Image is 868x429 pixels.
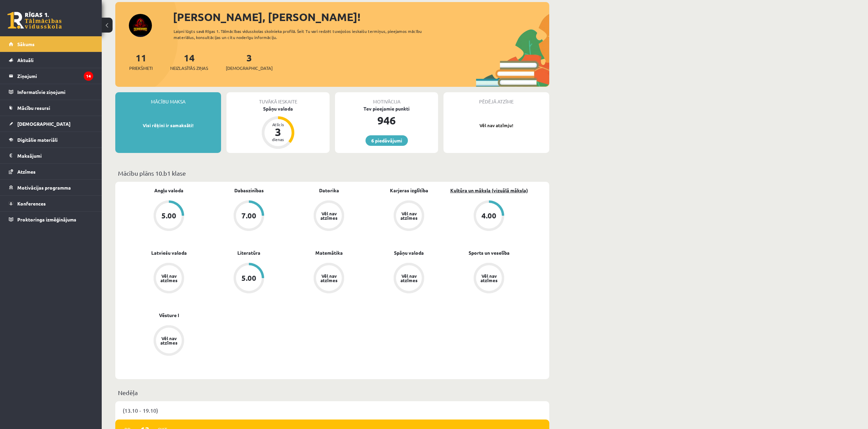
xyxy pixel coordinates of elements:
[450,187,528,194] a: Kultūra un māksla (vizuālā māksla)
[268,137,288,141] div: dienas
[151,249,187,256] a: Latviešu valoda
[241,212,256,219] div: 7.00
[84,72,93,81] i: 14
[226,105,330,112] div: Spāņu valoda
[17,105,50,111] span: Mācību resursi
[399,211,418,220] div: Vēl nav atzīmes
[447,122,546,129] p: Vēl nav atzīmju!
[115,401,549,420] div: (13.10 - 19.10)
[226,92,330,105] div: Tuvākā ieskaite
[319,187,339,194] a: Datorika
[369,263,449,295] a: Vēl nav atzīmes
[159,336,178,345] div: Vēl nav atzīmes
[9,100,93,116] a: Mācību resursi
[9,164,93,179] a: Atzīmes
[17,184,71,191] span: Motivācijas programma
[118,169,547,178] p: Mācību plāns 10.b1 klase
[17,121,71,127] span: [DEMOGRAPHIC_DATA]
[369,200,449,232] a: Vēl nav atzīmes
[119,122,218,129] p: Visi rēķini ir samaksāti!
[209,200,289,232] a: 7.00
[394,249,424,256] a: Spāņu valoda
[9,52,93,68] a: Aktuāli
[161,212,176,219] div: 5.00
[226,52,273,72] a: 3[DEMOGRAPHIC_DATA]
[469,249,510,256] a: Sports un veselība
[9,68,93,84] a: Ziņojumi14
[17,169,36,175] span: Atzīmes
[241,274,256,282] div: 5.00
[335,92,438,105] div: Motivācija
[154,187,183,194] a: Angļu valoda
[315,249,343,256] a: Matemātika
[17,41,35,47] span: Sākums
[390,187,428,194] a: Karjeras izglītība
[449,200,529,232] a: 4.00
[9,148,93,163] a: Maksājumi
[17,216,76,222] span: Proktoringa izmēģinājums
[319,211,338,220] div: Vēl nav atzīmes
[9,180,93,195] a: Motivācijas programma
[335,105,438,112] div: Tev pieejamie punkti
[17,57,34,63] span: Aktuāli
[335,112,438,129] div: 946
[449,263,529,295] a: Vēl nav atzīmes
[237,249,260,256] a: Literatūra
[268,122,288,126] div: Atlicis
[173,9,549,25] div: [PERSON_NAME], [PERSON_NAME]!
[366,135,408,146] a: 6 piedāvājumi
[129,263,209,295] a: Vēl nav atzīmes
[170,65,208,72] span: Neizlasītās ziņas
[9,212,93,227] a: Proktoringa izmēģinājums
[443,92,549,105] div: Pēdējā atzīme
[481,212,496,219] div: 4.00
[17,68,93,84] legend: Ziņojumi
[209,263,289,295] a: 5.00
[17,84,93,100] legend: Informatīvie ziņojumi
[289,263,369,295] a: Vēl nav atzīmes
[319,274,338,282] div: Vēl nav atzīmes
[226,65,273,72] span: [DEMOGRAPHIC_DATA]
[9,132,93,148] a: Digitālie materiāli
[170,52,208,72] a: 14Neizlasītās ziņas
[268,126,288,137] div: 3
[159,312,179,319] a: Vēsture I
[17,137,58,143] span: Digitālie materiāli
[174,28,434,40] div: Laipni lūgts savā Rīgas 1. Tālmācības vidusskolas skolnieka profilā. Šeit Tu vari redzēt tuvojošo...
[129,325,209,357] a: Vēl nav atzīmes
[17,148,93,163] legend: Maksājumi
[7,12,62,29] a: Rīgas 1. Tālmācības vidusskola
[9,196,93,211] a: Konferences
[129,200,209,232] a: 5.00
[226,105,330,150] a: Spāņu valoda Atlicis 3 dienas
[129,65,153,72] span: Priekšmeti
[479,274,498,282] div: Vēl nav atzīmes
[9,116,93,132] a: [DEMOGRAPHIC_DATA]
[115,92,221,105] div: Mācību maksa
[289,200,369,232] a: Vēl nav atzīmes
[399,274,418,282] div: Vēl nav atzīmes
[9,36,93,52] a: Sākums
[9,84,93,100] a: Informatīvie ziņojumi
[17,200,46,207] span: Konferences
[129,52,153,72] a: 11Priekšmeti
[118,388,547,397] p: Nedēļa
[234,187,264,194] a: Dabaszinības
[159,274,178,282] div: Vēl nav atzīmes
